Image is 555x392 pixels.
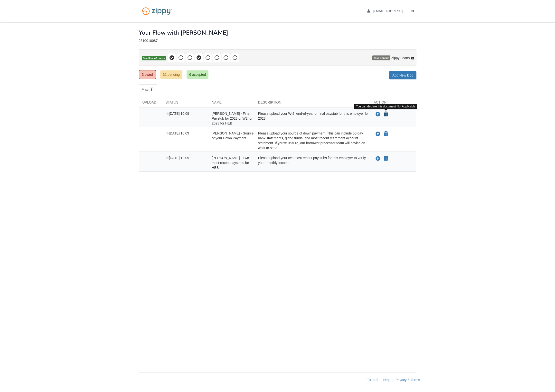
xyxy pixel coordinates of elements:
a: 3 owed [139,70,156,79]
a: Help [383,378,390,382]
span: 3 [149,87,154,92]
a: Misc [139,84,157,95]
a: Privacy & Terms [395,378,420,382]
span: [DATE] 10:09 [166,112,189,115]
div: 2510010087 [139,39,416,43]
span: [PERSON_NAME] - Two most recent paystubs for HEB [212,156,249,170]
div: Action [370,100,416,107]
div: Please upload your W-2, end-of-year or final paystub for this employer for 2023 [254,111,370,126]
div: Please upload your two most recent paystubs for this employer to verify your monthly income. [254,155,370,170]
div: Name [208,100,254,107]
a: Tutorial [367,378,378,382]
div: Status [162,100,208,107]
div: Upload [139,100,162,107]
span: [DATE] 10:09 [166,131,189,135]
button: Declare Pedro Rivera - Two most recent paystubs for HEB not applicable [383,156,388,162]
button: Upload Pedro Rivera - Final Paystub for 2023 or W2 for 2023 for HEB [375,111,381,117]
div: You can declare this document Not Applicable [354,104,417,109]
a: 6 accepted [187,70,209,79]
span: [DATE] 10:09 [166,156,189,160]
div: Please upload your source of down payment. This can include 60 day bank statements, gifted funds,... [254,131,370,150]
span: Your Contact [372,56,390,60]
img: Logo [139,5,175,17]
button: Declare Pedro Rivera - Final Paystub for 2023 or W2 for 2023 for HEB not applicable [383,111,388,117]
button: Upload Pedro Rivera - Source of your Down Payment [375,131,381,137]
button: Declare Pedro Rivera - Source of your Down Payment not applicable [383,131,388,137]
span: ordepnlirpa@gmail.com [373,9,429,13]
button: Upload Pedro Rivera - Two most recent paystubs for HEB [375,155,381,162]
a: Log out [411,9,416,14]
div: Description [254,100,370,107]
span: Zippy Loans [391,56,410,60]
a: Add New Doc [389,71,416,79]
span: [PERSON_NAME] - Source of your Down Payment [212,131,254,140]
a: edit profile [367,9,429,14]
span: [PERSON_NAME] - Final Paystub for 2023 or W2 for 2023 for HEB [212,112,253,125]
a: 31 pending [160,70,182,79]
span: Deadline 43 hours [142,56,166,61]
h1: Your Flow with [PERSON_NAME] [139,29,228,36]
